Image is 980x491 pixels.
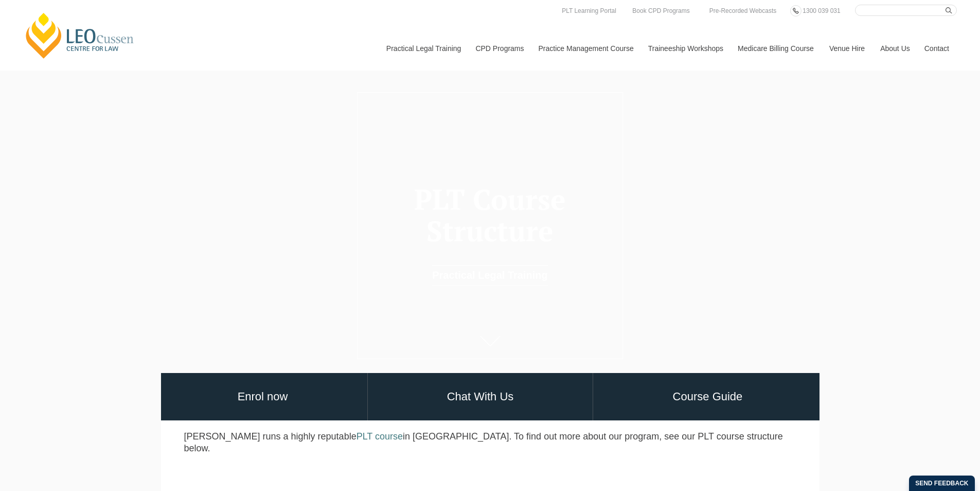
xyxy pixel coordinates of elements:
[707,5,779,16] a: Pre-Recorded Webcasts
[372,184,608,246] h1: PLT Course Structure
[872,26,917,71] a: About Us
[730,26,822,71] a: Medicare Billing Course
[640,26,730,71] a: Traineeship Workshops
[911,422,954,465] iframe: LiveChat chat widget
[917,26,957,71] a: Contact
[379,26,468,71] a: Practical Legal Training
[803,7,840,14] span: 1300 039 031
[630,5,692,16] a: Book CPD Programs
[593,373,822,421] a: Course Guide
[368,373,593,421] a: Chat With Us
[822,26,872,71] a: Venue Hire
[23,11,137,60] a: [PERSON_NAME] Centre for Law
[468,26,530,71] a: CPD Programs
[432,265,548,286] a: Practical Legal Training
[800,5,843,16] a: 1300 039 031
[559,5,619,16] a: PLT Learning Portal
[184,431,796,455] p: [PERSON_NAME] runs a highly reputable in [GEOGRAPHIC_DATA]. To find out more about our program, s...
[357,431,403,442] a: PLT course
[158,373,367,421] a: Enrol now
[531,26,640,71] a: Practice Management Course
